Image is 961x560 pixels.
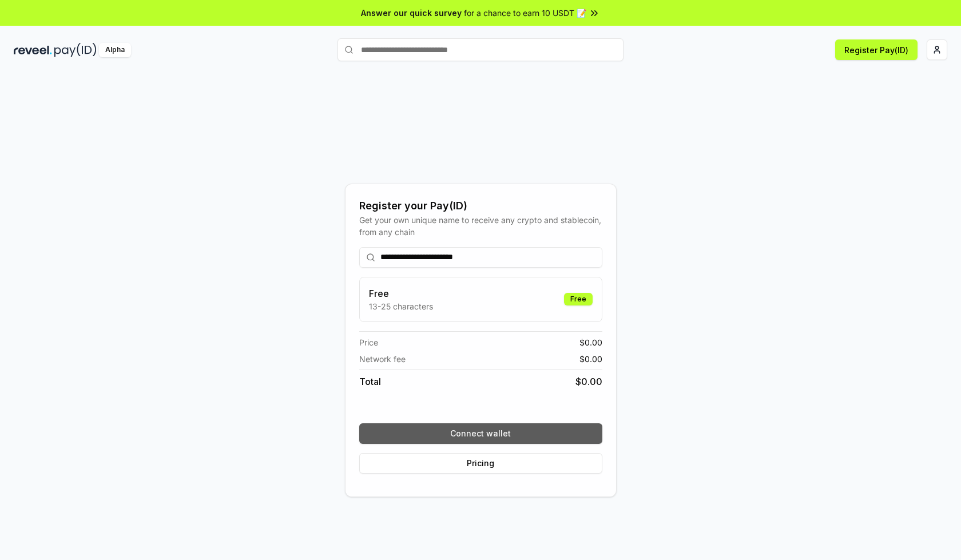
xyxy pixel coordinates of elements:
span: $ 0.00 [575,375,602,388]
span: Total [359,375,381,388]
span: Answer our quick survey [361,7,462,19]
p: 13-25 characters [369,300,433,312]
span: Price [359,336,378,348]
button: Pricing [359,453,602,474]
h3: Free [369,287,433,300]
img: reveel_dark [14,43,52,57]
button: Register Pay(ID) [835,39,918,60]
button: Connect wallet [359,423,602,444]
div: Register your Pay(ID) [359,198,602,214]
span: Network fee [359,353,406,365]
span: for a chance to earn 10 USDT 📝 [464,7,586,19]
div: Free [564,293,593,305]
div: Alpha [99,43,131,57]
img: pay_id [54,43,97,57]
span: $ 0.00 [579,336,602,348]
div: Get your own unique name to receive any crypto and stablecoin, from any chain [359,214,602,238]
span: $ 0.00 [579,353,602,365]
